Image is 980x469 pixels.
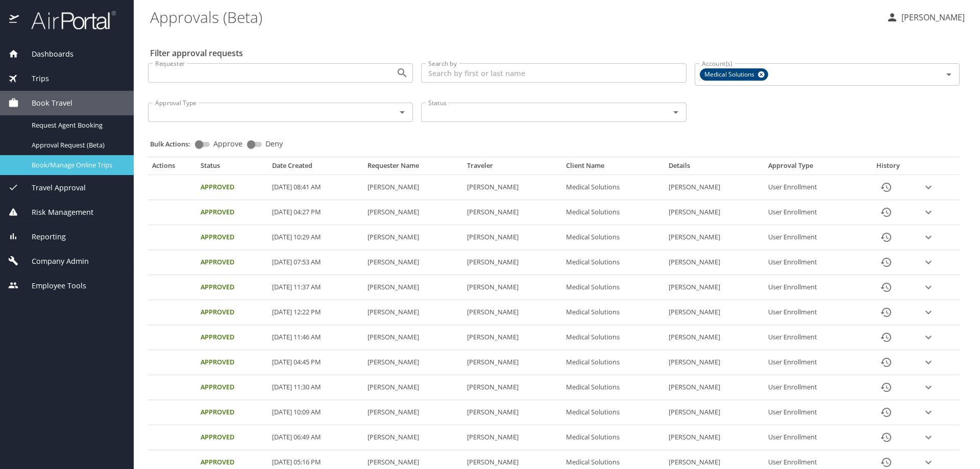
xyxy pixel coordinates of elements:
[874,275,898,300] button: History
[665,425,764,450] td: [PERSON_NAME]
[874,350,898,375] button: History
[268,225,363,250] td: [DATE] 10:29 AM
[562,200,665,225] td: Medical Solutions
[20,10,116,30] img: airportal-logo.png
[363,325,463,350] td: [PERSON_NAME]
[764,200,860,225] td: User Enrollment
[32,160,121,170] span: Book/Manage Online Trips
[669,105,683,119] button: Open
[921,255,936,270] button: expand row
[764,300,860,325] td: User Enrollment
[874,175,898,200] button: History
[148,161,197,175] th: Actions
[363,200,463,225] td: [PERSON_NAME]
[19,256,89,267] span: Company Admin
[268,325,363,350] td: [DATE] 11:46 AM
[700,68,768,81] div: Medical Solutions
[874,325,898,350] button: History
[363,175,463,200] td: [PERSON_NAME]
[268,200,363,225] td: [DATE] 04:27 PM
[665,275,764,300] td: [PERSON_NAME]
[665,350,764,375] td: [PERSON_NAME]
[19,73,49,84] span: Trips
[874,225,898,250] button: History
[921,230,936,245] button: expand row
[268,400,363,425] td: [DATE] 10:09 AM
[213,140,242,147] span: Approve
[32,140,121,150] span: Approval Request (Beta)
[421,63,686,83] input: Search by first or last name
[921,205,936,220] button: expand row
[764,375,860,400] td: User Enrollment
[197,400,268,425] td: Approved
[463,325,562,350] td: [PERSON_NAME]
[463,200,562,225] td: [PERSON_NAME]
[562,250,665,275] td: Medical Solutions
[463,400,562,425] td: [PERSON_NAME]
[463,175,562,200] td: [PERSON_NAME]
[265,140,283,147] span: Deny
[363,375,463,400] td: [PERSON_NAME]
[463,300,562,325] td: [PERSON_NAME]
[19,97,72,109] span: Book Travel
[150,139,199,149] p: Bulk Actions:
[19,207,93,218] span: Risk Management
[921,355,936,370] button: expand row
[665,200,764,225] td: [PERSON_NAME]
[197,325,268,350] td: Approved
[463,250,562,275] td: [PERSON_NAME]
[463,275,562,300] td: [PERSON_NAME]
[197,225,268,250] td: Approved
[562,161,665,175] th: Client Name
[463,225,562,250] td: [PERSON_NAME]
[874,375,898,400] button: History
[665,225,764,250] td: [PERSON_NAME]
[197,300,268,325] td: Approved
[764,400,860,425] td: User Enrollment
[562,350,665,375] td: Medical Solutions
[562,275,665,300] td: Medical Solutions
[268,375,363,400] td: [DATE] 11:30 AM
[197,175,268,200] td: Approved
[197,200,268,225] td: Approved
[463,375,562,400] td: [PERSON_NAME]
[898,11,965,23] p: [PERSON_NAME]
[562,425,665,450] td: Medical Solutions
[463,425,562,450] td: [PERSON_NAME]
[363,275,463,300] td: [PERSON_NAME]
[665,250,764,275] td: [PERSON_NAME]
[197,425,268,450] td: Approved
[197,375,268,400] td: Approved
[197,161,268,175] th: Status
[562,325,665,350] td: Medical Solutions
[921,380,936,395] button: expand row
[874,425,898,450] button: History
[197,350,268,375] td: Approved
[363,400,463,425] td: [PERSON_NAME]
[882,8,969,27] button: [PERSON_NAME]
[764,275,860,300] td: User Enrollment
[921,305,936,320] button: expand row
[921,405,936,420] button: expand row
[363,161,463,175] th: Requester Name
[874,300,898,325] button: History
[197,250,268,275] td: Approved
[150,1,878,33] h1: Approvals (Beta)
[268,250,363,275] td: [DATE] 07:53 AM
[764,225,860,250] td: User Enrollment
[363,225,463,250] td: [PERSON_NAME]
[665,325,764,350] td: [PERSON_NAME]
[463,350,562,375] td: [PERSON_NAME]
[665,400,764,425] td: [PERSON_NAME]
[764,175,860,200] td: User Enrollment
[363,350,463,375] td: [PERSON_NAME]
[764,161,860,175] th: Approval Type
[764,425,860,450] td: User Enrollment
[665,175,764,200] td: [PERSON_NAME]
[463,161,562,175] th: Traveler
[921,430,936,445] button: expand row
[19,231,66,242] span: Reporting
[562,300,665,325] td: Medical Solutions
[700,69,761,80] span: Medical Solutions
[764,350,860,375] td: User Enrollment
